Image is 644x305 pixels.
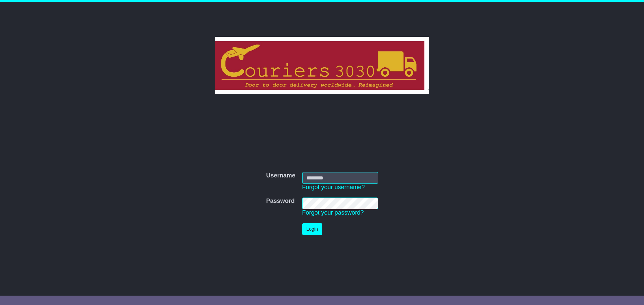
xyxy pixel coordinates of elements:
label: Password [266,198,294,205]
a: Forgot your username? [302,184,365,190]
img: Couriers 3030 [215,37,429,94]
button: Login [302,223,322,235]
label: Username [266,172,295,179]
a: Forgot your password? [302,209,364,216]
